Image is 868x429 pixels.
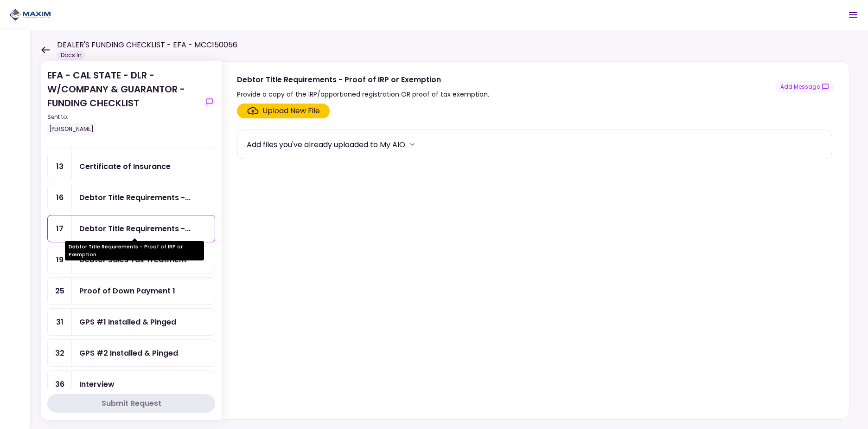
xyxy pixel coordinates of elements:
[102,398,161,409] div: Submit Request
[47,394,215,413] button: Submit Request
[842,4,864,26] button: Open menu
[47,370,215,398] a: 36Interview
[79,285,175,297] div: Proof of Down Payment 1
[48,215,72,242] div: 17
[405,137,419,151] button: more
[65,241,204,260] div: Debtor Title Requirements - Proof of IRP or Exemption
[775,81,834,93] button: show-messages
[79,161,171,172] div: Certificate of Insurance
[79,223,191,234] div: Debtor Title Requirements - Proof of IRP or Exemption
[9,8,51,22] img: Partner icon
[79,378,115,390] div: Interview
[57,51,85,60] div: Docs In
[237,89,489,100] div: Provide a copy of the IRP/apportioned registration OR proof of tax exemption.
[47,308,215,336] a: 31GPS #1 Installed & Pinged
[79,316,176,328] div: GPS #1 Installed & Pinged
[47,215,215,242] a: 17Debtor Title Requirements - Proof of IRP or Exemption
[79,347,178,359] div: GPS #2 Installed & Pinged
[247,139,405,150] div: Add files you've already uploaded to My AIO
[237,104,330,118] span: Click here to upload the required document
[47,184,215,211] a: 16Debtor Title Requirements - Other Requirements
[47,277,215,305] a: 25Proof of Down Payment 1
[48,153,72,180] div: 13
[222,61,849,420] div: Debtor Title Requirements - Proof of IRP or ExemptionProvide a copy of the IRP/apportioned regist...
[262,105,320,117] div: Upload New File
[204,96,215,107] button: show-messages
[57,39,237,51] h1: DEALER'S FUNDING CHECKLIST - EFA - MCC150056
[47,123,96,135] div: [PERSON_NAME]
[47,113,200,121] div: Sent to:
[79,192,191,203] div: Debtor Title Requirements - Other Requirements
[48,309,72,335] div: 31
[48,371,72,397] div: 36
[48,340,72,366] div: 32
[48,184,72,211] div: 16
[48,278,72,304] div: 25
[48,247,72,273] div: 19
[47,153,215,180] a: 13Certificate of Insurance
[47,68,200,135] div: EFA - CAL STATE - DLR - W/COMPANY & GUARANTOR - FUNDING CHECKLIST
[237,74,489,85] div: Debtor Title Requirements - Proof of IRP or Exemption
[47,246,215,273] a: 19Debtor Sales Tax Treatment
[47,339,215,367] a: 32GPS #2 Installed & Pinged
